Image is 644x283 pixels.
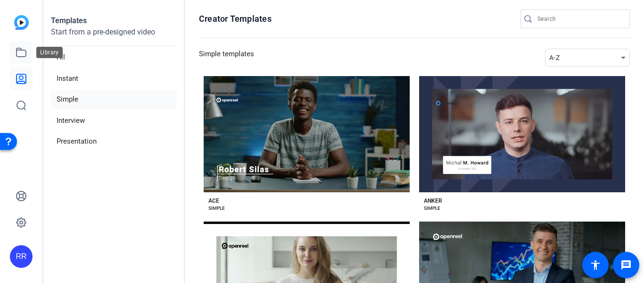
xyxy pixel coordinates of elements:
[51,26,176,46] p: Start from a pre-designed video
[51,16,87,25] strong: Templates
[424,205,440,212] div: SIMPLE
[51,132,176,151] li: Presentation
[10,245,33,268] div: RR
[51,48,176,67] li: All
[51,69,176,88] li: Instant
[419,76,625,192] button: Template image
[590,259,601,271] mat-icon: accessibility
[549,54,560,61] span: A-Z
[199,49,254,67] h3: Simple templates
[51,90,176,109] li: Simple
[620,259,632,271] mat-icon: message
[208,197,219,205] div: ACE
[14,15,29,30] img: blue-gradient.svg
[51,111,176,130] li: Interview
[199,13,272,25] h1: Creator Templates
[36,47,63,58] div: Library
[424,197,442,205] div: ANKER
[537,13,622,25] input: Search
[208,205,225,212] div: SIMPLE
[204,76,410,192] button: Template image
